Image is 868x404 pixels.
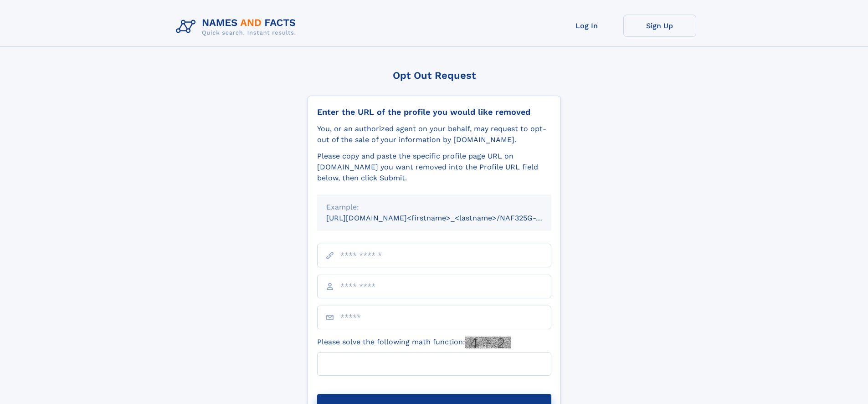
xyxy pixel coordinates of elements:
[317,151,551,184] div: Please copy and paste the specific profile page URL on [DOMAIN_NAME] you want removed into the Pr...
[317,123,551,145] div: You, or an authorized agent on your behalf, may request to opt-out of the sale of your informatio...
[550,15,623,37] a: Log In
[317,337,511,348] label: Please solve the following math function:
[172,15,303,39] img: Logo Names and Facts
[326,214,569,222] small: [URL][DOMAIN_NAME]<firstname>_<lastname>/NAF325G-xxxxxxxx
[317,107,551,117] div: Enter the URL of the profile you would like removed
[326,202,542,213] div: Example:
[308,70,561,81] div: Opt Out Request
[623,15,696,37] a: Sign Up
